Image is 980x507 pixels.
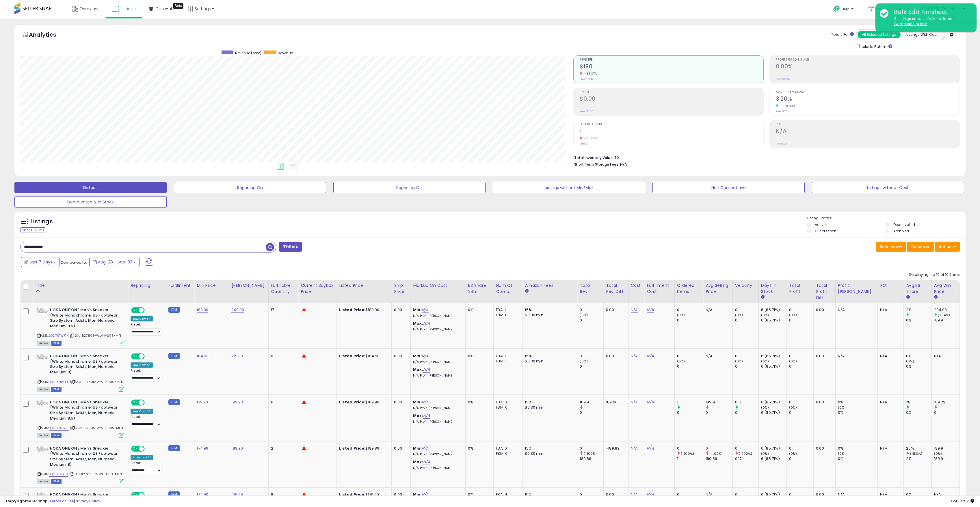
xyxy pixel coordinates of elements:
div: Profit [PERSON_NAME] [838,283,875,295]
small: Amazon Fees. [525,289,528,294]
u: Complete Update [894,21,927,26]
div: ASIN: [37,353,124,391]
h2: 3.20% [776,96,959,103]
div: N/A [880,400,899,405]
div: FBA: 0 [496,400,518,405]
b: Min: [413,446,422,451]
h2: 1 [580,128,763,136]
div: FBA: 0 [496,446,518,451]
div: Total Rev. [580,283,601,295]
div: Clear All Filters [20,227,46,233]
div: 0 [735,410,758,415]
span: Revenue (prev) [235,50,261,55]
div: Repricing [131,283,163,289]
span: All listings currently available for purchase on Amazon [37,341,50,346]
div: Total Profit Diff. [816,283,833,301]
div: 6 (85.71%) [761,364,786,369]
div: 21 [271,446,294,451]
div: Amazon Fees [525,283,575,289]
div: N/A [838,353,873,359]
a: 174.99 [197,446,208,451]
div: $189.90 [339,307,387,313]
a: 184.90 [197,353,209,359]
div: 6 (85.71%) [761,307,786,313]
div: $189.90 [339,400,387,405]
div: 0 [677,446,703,451]
div: 204.98 [934,307,959,313]
small: (0%) [677,313,685,317]
b: Listed Price: [339,307,365,313]
span: Columns [911,244,929,250]
div: Avg Selling Price [706,283,730,295]
a: N/A [631,399,638,405]
small: (0%) [761,405,769,410]
div: 2% [906,307,931,313]
div: 0 [580,446,603,451]
button: Filters [279,242,302,252]
div: $0.30 min [525,359,573,364]
a: N/A [423,413,430,419]
div: Velocity [735,283,756,289]
b: Listed Price: [339,446,365,451]
span: ROI [776,123,959,126]
span: Aug-28 - Sep-03 [98,259,132,265]
button: Actions [935,242,960,252]
span: Revenue [278,50,293,55]
img: 31kT581yzeL._SL40_.jpg [37,492,49,498]
a: B0DTKPW71N [49,333,69,338]
a: N/A [422,492,429,497]
small: (0%) [735,359,743,364]
button: Repricing Off [333,182,486,193]
div: FBA: 1 [496,307,518,313]
div: $0.30 min [525,405,573,410]
small: (0%) [580,313,588,317]
div: 0 [580,364,603,369]
div: 6 (85.71%) [761,446,786,451]
div: Num of Comp. [496,283,520,295]
small: FBM [168,353,180,359]
img: 31kT581yzeL._SL40_.jpg [37,353,49,359]
div: Low. Comp * [131,316,153,321]
div: ASIN: [37,446,124,483]
a: N/A [631,307,638,313]
button: Listings without Cost [812,182,964,193]
div: Avg Win Price [934,283,957,295]
small: FBM [168,307,180,313]
small: Prev: 3 [580,142,588,145]
div: ASIN: [37,400,124,437]
div: N/A [934,353,955,359]
i: Get Help [833,5,840,12]
div: 6 (85.71%) [761,400,786,405]
div: 0% [906,353,931,359]
div: Listed Price [339,283,389,289]
label: Archived [893,229,909,233]
a: 189.90 [231,446,243,451]
div: 0 [789,318,813,323]
div: FBM: 1 [496,359,518,364]
span: ON [132,308,139,313]
a: B0DTKNQVNJ [49,426,69,431]
div: Total Profit [789,283,811,295]
span: Ordered Items [580,123,763,126]
div: 15% [525,353,573,359]
a: B0DTKN8BFD [49,379,69,384]
button: Listings With Cost [900,31,943,38]
span: FBM [51,387,62,392]
div: Fulfillment [168,283,192,289]
div: 0 [706,446,732,451]
div: 0 [677,364,703,369]
button: Non Competitive [652,182,805,193]
small: FBM [168,399,180,405]
span: ON [132,354,139,359]
button: Deactivated & In Stock [14,196,167,208]
a: N/A [647,446,654,451]
div: 0.00 [394,307,406,313]
p: N/A Profit [PERSON_NAME] [413,420,461,424]
div: Tooltip anchor [173,3,183,9]
div: 0 [677,307,703,313]
b: Listed Price: [339,399,365,405]
b: HOKA ONE ONE Men's Sneaker (White Monochrome, US Footwear Size System, Adult, Men, Numeric, Mediu... [50,446,120,469]
div: 11 [271,400,294,405]
div: 6 [271,353,294,359]
div: 0 [677,410,703,415]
